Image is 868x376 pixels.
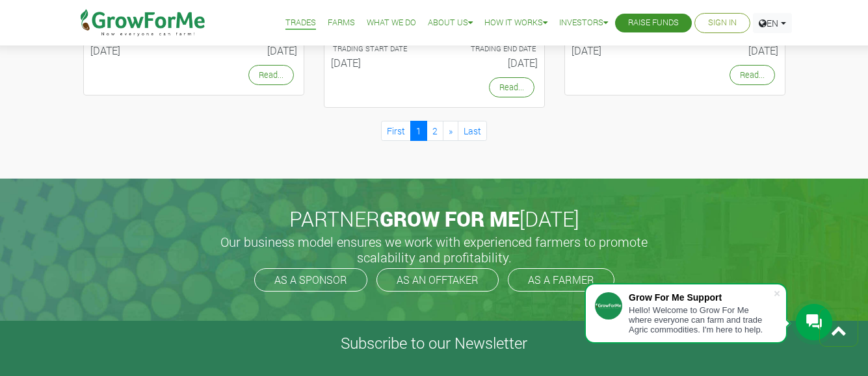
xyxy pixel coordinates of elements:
[285,16,316,30] a: Trades
[489,77,534,97] a: Read...
[381,121,411,141] a: First
[90,44,184,56] h6: [DATE]
[628,16,679,30] a: Raise Funds
[753,13,792,33] a: EN
[449,125,453,137] span: »
[380,205,519,232] span: GROW FOR ME
[367,16,416,30] a: What We Do
[484,16,547,30] a: How it Works
[685,44,778,56] h6: [DATE]
[730,65,775,85] a: Read...
[458,121,487,141] a: Last
[204,44,297,56] h6: [DATE]
[446,44,536,55] p: Estimated Trading End Date
[559,16,608,30] a: Investors
[376,268,499,292] a: AS AN OFFTAKER
[248,65,294,85] a: Read...
[428,16,473,30] a: About Us
[331,56,425,69] h6: [DATE]
[328,16,355,30] a: Farms
[427,121,443,141] a: 2
[410,121,427,141] a: 1
[16,334,852,353] h4: Subscribe to our Newsletter
[254,268,367,292] a: AS A SPONSOR
[708,16,737,30] a: Sign In
[572,44,665,56] h6: [DATE]
[629,305,773,334] div: Hello! Welcome to Grow For Me where everyone can farm and trade Agric commodities. I'm here to help.
[79,207,790,231] h2: PARTNER [DATE]
[508,268,614,292] a: AS A FARMER
[333,44,423,55] p: Estimated Trading Start Date
[629,292,773,303] div: Grow For Me Support
[207,234,662,265] h5: Our business model ensures we work with experienced farmers to promote scalability and profitabil...
[444,56,538,69] h6: [DATE]
[83,121,785,141] nav: Page Navigation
